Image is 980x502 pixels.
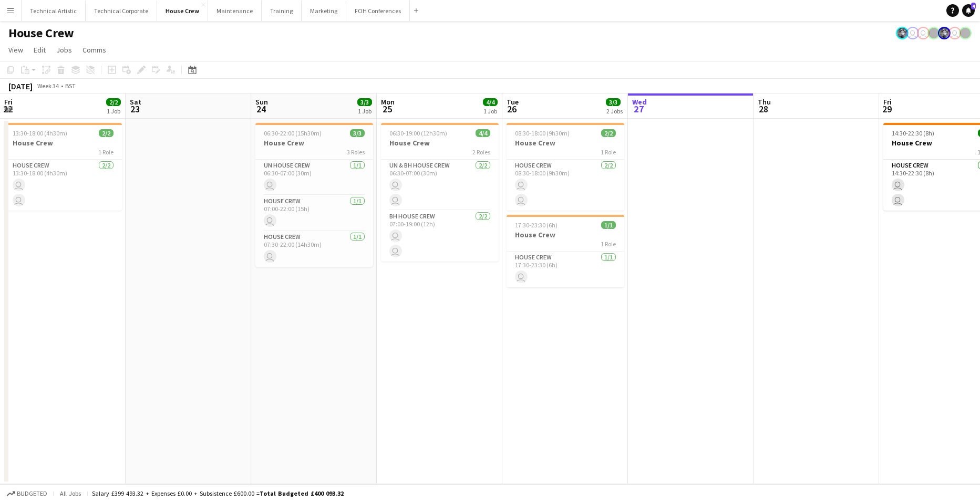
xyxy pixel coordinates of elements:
span: 28 [756,103,771,115]
app-card-role: House Crew1/107:00-22:00 (15h) [255,195,373,231]
button: Maintenance [208,1,262,21]
div: 1 Job [358,107,372,115]
span: Tue [507,97,519,107]
div: 2 Jobs [606,107,623,115]
span: Budgeted [17,490,47,497]
app-job-card: 06:30-22:00 (15h30m)3/3House Crew3 RolesUN House Crew1/106:30-07:00 (30m) House Crew1/107:00-22:0... [255,123,373,267]
span: 2/2 [99,129,114,137]
span: Wed [632,97,647,107]
span: 2 Roles [472,148,490,156]
span: 13:30-18:00 (4h30m) [13,129,67,137]
span: 4/4 [476,129,490,137]
span: 1 Role [601,240,616,248]
button: Marketing [302,1,346,21]
span: 27 [631,103,647,115]
app-card-role: UN & BH House Crew2/206:30-07:00 (30m) [381,160,499,211]
span: 26 [505,103,519,115]
span: Jobs [56,45,72,55]
div: Salary £399 493.32 + Expenses £0.00 + Subsistence £600.00 = [92,489,344,497]
span: 22 [3,103,13,115]
span: 08:30-18:00 (9h30m) [515,129,570,137]
button: Training [262,1,302,21]
span: 3 Roles [347,148,365,156]
span: 17:30-23:30 (6h) [515,221,558,229]
h1: House Crew [8,25,74,41]
a: 4 [962,4,975,17]
span: Fri [883,97,892,107]
app-job-card: 17:30-23:30 (6h)1/1House Crew1 RoleHouse Crew1/117:30-23:30 (6h) [507,215,624,287]
app-card-role: House Crew1/107:30-22:00 (14h30m) [255,231,373,267]
app-card-role: House Crew2/213:30-18:00 (4h30m) [4,160,122,211]
div: 1 Job [483,107,497,115]
app-card-role: House Crew1/117:30-23:30 (6h) [507,252,624,287]
a: Comms [78,43,110,57]
span: 3/3 [350,129,365,137]
h3: House Crew [255,138,373,148]
h3: House Crew [507,138,624,148]
button: Technical Corporate [86,1,157,21]
app-user-avatar: Sally PERM Pochciol [948,27,961,39]
button: FOH Conferences [346,1,410,21]
span: 06:30-19:00 (12h30m) [389,129,447,137]
div: 1 Job [107,107,120,115]
app-user-avatar: Gabrielle Barr [959,27,972,39]
app-job-card: 13:30-18:00 (4h30m)2/2House Crew1 RoleHouse Crew2/213:30-18:00 (4h30m) [4,123,122,211]
span: Sat [130,97,141,107]
button: Technical Artistic [22,1,86,21]
div: [DATE] [8,81,33,91]
app-user-avatar: Krisztian PERM Vass [896,27,909,39]
app-user-avatar: Sally PERM Pochciol [906,27,919,39]
a: Edit [29,43,50,57]
h3: House Crew [4,138,122,148]
span: Thu [758,97,771,107]
app-card-role: House Crew2/208:30-18:00 (9h30m) [507,160,624,211]
span: 29 [882,103,892,115]
span: 4 [971,3,976,9]
app-card-role: BH House Crew2/207:00-19:00 (12h) [381,211,499,262]
span: 1 Role [98,148,114,156]
span: Edit [34,45,46,55]
app-user-avatar: Gabrielle Barr [927,27,940,39]
button: Budgeted [5,488,49,499]
span: 24 [254,103,268,115]
app-job-card: 08:30-18:00 (9h30m)2/2House Crew1 RoleHouse Crew2/208:30-18:00 (9h30m) [507,123,624,211]
app-job-card: 06:30-19:00 (12h30m)4/4House Crew2 RolesUN & BH House Crew2/206:30-07:00 (30m) BH House Crew2/207... [381,123,499,262]
span: 25 [379,103,395,115]
app-user-avatar: Krisztian PERM Vass [938,27,951,39]
span: 06:30-22:00 (15h30m) [264,129,322,137]
span: Sun [255,97,268,107]
app-user-avatar: Nathan PERM Birdsall [917,27,930,39]
span: All jobs [58,489,83,497]
span: View [8,45,23,55]
h3: House Crew [381,138,499,148]
span: 23 [128,103,141,115]
h3: House Crew [507,230,624,239]
a: Jobs [52,43,76,57]
button: House Crew [157,1,208,21]
span: Week 34 [35,82,61,90]
span: 1/1 [601,221,616,229]
div: BST [65,82,76,90]
span: 2/2 [601,129,616,137]
a: View [4,43,27,57]
app-card-role: UN House Crew1/106:30-07:00 (30m) [255,160,373,195]
span: 4/4 [483,98,498,106]
span: 3/3 [357,98,372,106]
span: 2/2 [106,98,121,106]
span: Comms [82,45,106,55]
span: 1 Role [601,148,616,156]
span: 3/3 [606,98,621,106]
span: 14:30-22:30 (8h) [892,129,934,137]
span: Mon [381,97,395,107]
span: Total Budgeted £400 093.32 [260,489,344,497]
span: Fri [4,97,13,107]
